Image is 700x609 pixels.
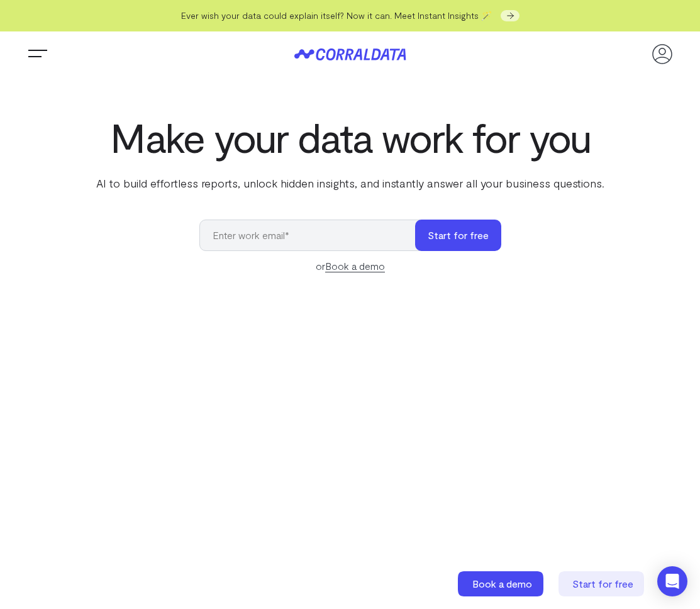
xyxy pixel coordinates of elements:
button: Start for free [415,220,501,251]
span: Start for free [572,578,633,589]
p: AI to build effortless reports, unlock hidden insights, and instantly answer all your business qu... [94,175,607,191]
a: Start for free [558,571,647,596]
span: Book a demo [472,578,532,589]
div: or [199,259,501,274]
input: Enter work email* [199,220,428,251]
span: Ever wish your data could explain itself? Now it can. Meet Instant Insights 🪄 [181,10,492,21]
h1: Make your data work for you [94,115,607,160]
a: Book a demo [325,260,385,272]
a: Book a demo [458,571,546,596]
button: Trigger Menu [25,42,50,67]
div: Open Intercom Messenger [657,566,687,596]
